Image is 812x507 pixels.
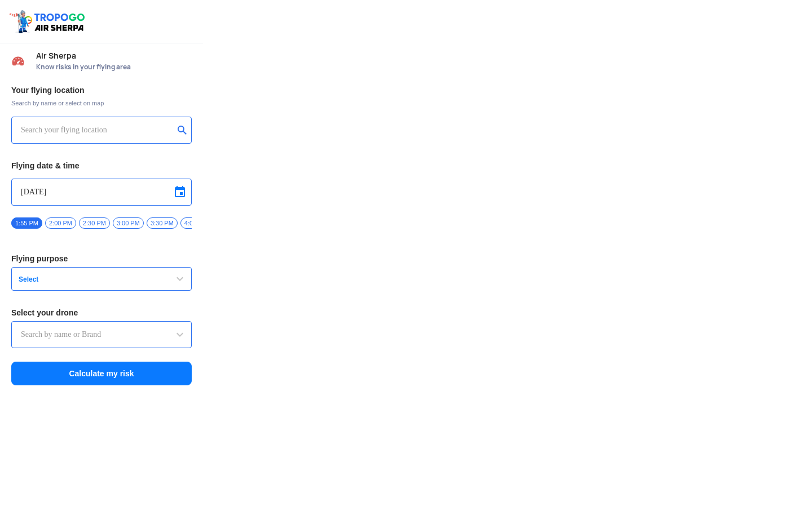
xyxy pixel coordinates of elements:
[14,275,155,284] span: Select
[45,217,76,229] span: 2:00 PM
[11,309,192,317] h3: Select your drone
[36,51,192,60] span: Air Sherpa
[147,217,178,229] span: 3:30 PM
[180,217,211,229] span: 4:00 PM
[79,217,110,229] span: 2:30 PM
[11,86,192,94] h3: Your flying location
[11,267,192,291] button: Select
[21,185,182,199] input: Select Date
[11,162,192,170] h3: Flying date & time
[11,54,25,68] img: Risk Scores
[11,99,192,108] span: Search by name or select on map
[113,217,144,229] span: 3:00 PM
[11,217,42,229] span: 1:55 PM
[8,8,89,34] img: ic_tgdronemaps.svg
[11,362,192,385] button: Calculate my risk
[11,255,192,263] h3: Flying purpose
[21,123,174,137] input: Search your flying location
[21,328,182,341] input: Search by name or Brand
[36,63,192,72] span: Know risks in your flying area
